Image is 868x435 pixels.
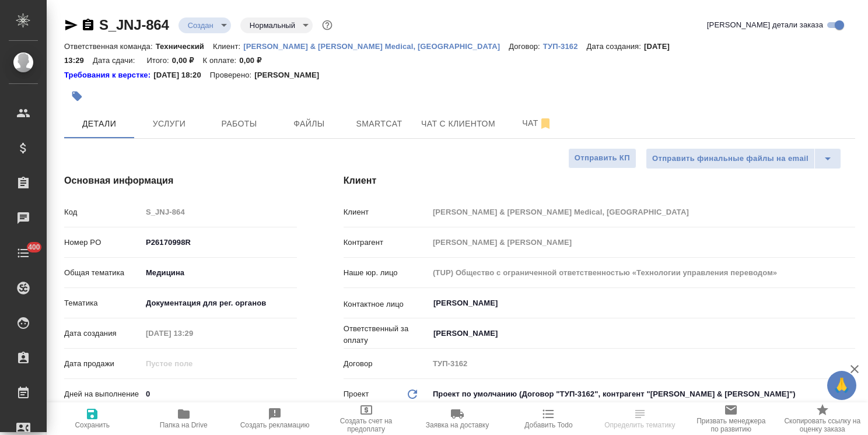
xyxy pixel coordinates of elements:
span: Файлы [281,117,337,131]
button: Скопировать ссылку для ЯМессенджера [64,18,78,32]
input: Пустое поле [142,204,297,220]
input: Пустое поле [429,355,855,372]
a: 400 [3,238,44,268]
span: Призвать менеджера по развитию [692,417,769,433]
a: [PERSON_NAME] & [PERSON_NAME] Medical, [GEOGRAPHIC_DATA] [243,41,509,51]
input: ✎ Введи что-нибудь [142,234,297,251]
div: Проект по умолчанию (Договор "ТУП-3162", контрагент "[PERSON_NAME] & [PERSON_NAME]") [429,384,855,404]
input: Пустое поле [142,355,244,372]
a: ТУП-3162 [543,41,587,51]
div: Документация для рег. органов [142,293,297,313]
h4: Основная информация [64,174,297,188]
span: 🙏 [832,373,852,398]
span: Папка на Drive [160,421,208,429]
span: Чат с клиентом [421,117,495,131]
span: Определить тематику [604,421,675,429]
span: Детали [71,117,127,131]
p: Дата создания [64,328,142,339]
p: [DATE] 18:20 [153,69,210,81]
p: Итого: [146,56,171,65]
p: Дата сдачи: [93,56,138,65]
span: Добавить Todo [524,421,572,429]
button: Папка на Drive [138,402,229,435]
p: Ответственная команда: [64,42,156,51]
a: Требования к верстке: [64,69,153,81]
button: Создать счет на предоплату [320,402,411,435]
button: Доп статусы указывают на важность/срочность заказа [320,17,335,33]
button: Open [849,302,851,304]
div: Создан [178,17,231,33]
p: Контрагент [344,237,429,248]
button: Отправить финальные файлы на email [646,148,815,169]
p: Проверено: [210,69,255,81]
button: Создать рекламацию [229,402,320,435]
button: Определить тематику [594,402,685,435]
input: Пустое поле [142,325,244,342]
div: Нажми, чтобы открыть папку с инструкцией [64,69,153,81]
button: Создан [184,20,217,30]
input: Пустое поле [429,234,855,251]
p: Дата создания: [587,42,644,51]
svg: Отписаться [538,117,552,131]
div: Создан [240,17,313,33]
span: Smartcat [351,117,407,131]
p: Общая тематика [64,267,142,279]
button: Скопировать ссылку [81,18,95,32]
p: ТУП-3162 [543,42,587,51]
p: Технический [156,42,213,51]
p: Дней на выполнение [64,388,142,400]
p: 0,00 ₽ [172,56,203,65]
button: Заявка на доставку [412,402,503,435]
div: split button [646,148,841,169]
div: Медицина [142,263,297,283]
button: Добавить тэг [64,83,90,109]
p: Тематика [64,297,142,309]
button: Отправить КП [568,148,636,169]
span: 400 [21,241,47,253]
h4: Клиент [344,174,855,188]
input: ✎ Введи что-нибудь [142,385,297,402]
span: Создать счет на предоплату [327,417,404,433]
p: Проект [344,388,369,400]
p: [PERSON_NAME] [254,69,328,81]
span: Сохранить [75,421,110,429]
span: [PERSON_NAME] детали заказа [707,19,823,31]
button: Скопировать ссылку на оценку заказа [777,402,868,435]
p: [PERSON_NAME] & [PERSON_NAME] Medical, [GEOGRAPHIC_DATA] [243,42,509,51]
span: Отправить КП [575,152,630,165]
p: Дата продажи [64,358,142,370]
span: Работы [211,117,267,131]
span: Скопировать ссылку на оценку заказа [784,417,861,433]
button: Сохранить [47,402,138,435]
p: Клиент [344,206,429,218]
a: S_JNJ-864 [99,17,169,33]
span: Заявка на доставку [426,421,489,429]
button: Призвать менеджера по развитию [685,402,776,435]
p: Контактное лицо [344,299,429,310]
span: Создать рекламацию [240,421,310,429]
span: Отправить финальные файлы на email [652,152,808,166]
p: Номер PO [64,237,142,248]
input: Пустое поле [429,204,855,220]
p: К оплате: [203,56,240,65]
button: Open [849,332,851,335]
p: 0,00 ₽ [239,56,270,65]
p: Клиент: [213,42,243,51]
p: Ответственный за оплату [344,323,429,346]
button: Добавить Todo [503,402,594,435]
button: 🙏 [827,371,856,400]
p: Договор: [509,42,543,51]
span: Услуги [141,117,197,131]
p: Код [64,206,142,218]
span: Чат [509,116,565,131]
button: Нормальный [246,20,299,30]
p: Договор [344,358,429,370]
input: Пустое поле [429,264,855,281]
p: Наше юр. лицо [344,267,429,279]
